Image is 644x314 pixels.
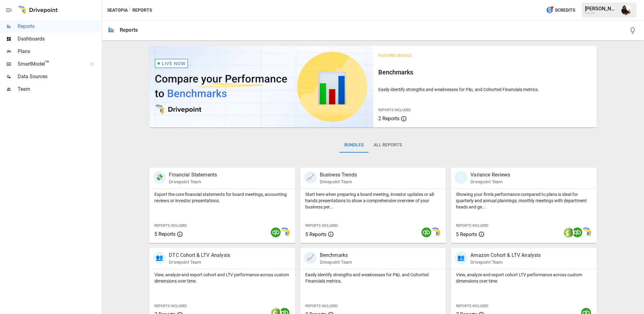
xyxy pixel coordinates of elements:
[339,138,369,153] button: Bundles
[378,67,592,77] h6: Benchmarks
[621,5,631,15] img: Ryan Dranginis
[456,272,592,284] p: View, analyze and export cohort LTV performance across custom dimensions over time.
[280,227,290,237] img: smart model
[305,272,441,284] p: Easily identify strengths and weaknesses for P&L and Cohorted Financials metrics.
[378,86,592,93] p: Easily identify strengths and weaknesses for P&L and Cohorted Financials metrics.
[456,191,592,210] p: Showing your firm's performance compared to plans is ideal for quarterly and annual plannings, mo...
[153,171,166,184] div: 💸
[378,53,412,58] span: Featured Bundle
[470,179,510,185] p: Drivepoint Team
[585,12,618,14] div: Seatopia
[581,227,591,237] img: smart model
[120,27,138,33] div: Reports
[470,259,541,265] p: Drivepoint Team
[543,4,578,16] button: 0Credits
[470,171,510,179] p: Variance Reviews
[153,252,166,264] div: 👥
[271,227,281,237] img: quickbooks
[18,85,101,93] span: Team
[18,60,83,68] span: SmartModel
[154,272,290,284] p: View, analyze and export cohort and LTV performance across custom dimensions over time.
[378,108,411,112] span: Reports Included
[305,304,338,308] span: Reports Included
[305,191,441,210] p: Start here when preparing a board meeting, investor updates or all-hands presentations to show a ...
[378,116,399,122] span: 2 Reports
[305,224,338,228] span: Reports Included
[320,259,352,265] p: Drivepoint Team
[456,231,477,237] span: 5 Reports
[320,252,352,259] p: Benchmarks
[369,138,407,153] button: All Reports
[154,224,187,228] span: Reports Included
[618,1,635,19] button: Ryan Dranginis
[585,6,618,12] div: [PERSON_NAME]
[169,259,230,265] p: Drivepoint Team
[455,252,467,264] div: 👥
[455,171,467,184] div: 🗓
[304,171,317,184] div: 📈
[149,46,373,127] img: video thumbnail
[45,59,49,67] span: ™
[169,252,230,259] p: DTC Cohort & LTV Analysis
[572,227,582,237] img: quickbooks
[169,179,217,185] p: Drivepoint Team
[304,252,317,264] div: 📈
[18,48,101,55] span: Plans
[470,252,541,259] p: Amazon Cohort & LTV Analysis
[320,179,357,185] p: Drivepoint Team
[154,231,175,237] span: 5 Reports
[555,6,575,14] span: 0 Credits
[18,73,101,80] span: Data Sources
[154,191,290,204] p: Export the core financial statements for board meetings, accounting reviews or investor presentat...
[456,304,488,308] span: Reports Included
[305,231,326,237] span: 5 Reports
[563,227,574,237] img: shopify
[107,6,128,14] button: Seatopia
[421,227,431,237] img: quickbooks
[154,304,187,308] span: Reports Included
[320,171,357,179] p: Business Trends
[169,171,217,179] p: Financial Statements
[456,224,488,228] span: Reports Included
[430,227,440,237] img: smart model
[18,35,101,43] span: Dashboards
[129,6,131,14] div: /
[18,23,101,30] span: Reports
